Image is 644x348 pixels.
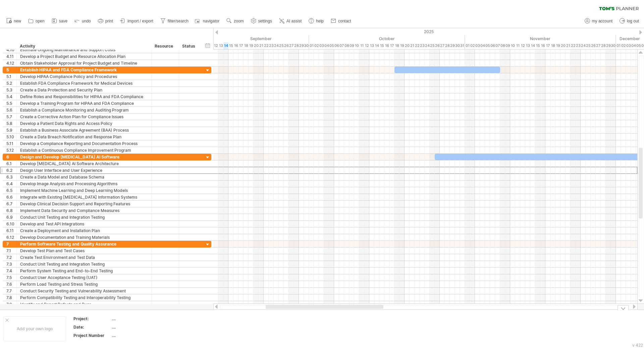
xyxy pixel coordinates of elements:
[159,17,191,25] a: filter/search
[5,17,23,25] a: new
[73,324,110,330] div: Date:
[254,42,259,49] div: Saturday, 20 September 2025
[618,305,629,310] div: hide legend
[286,19,302,23] span: AI assist
[591,42,596,49] div: Wednesday, 26 November 2025
[415,42,420,49] div: Wednesday, 22 October 2025
[329,17,353,25] a: contact
[20,254,148,261] div: Create Test Environment and Test Data
[545,42,550,49] div: Monday, 17 November 2025
[20,248,148,254] div: Develop Test Plan and Test Cases
[299,42,304,49] div: Monday, 29 September 2025
[510,42,515,49] div: Monday, 10 November 2025
[259,42,264,49] div: Sunday, 21 September 2025
[20,187,148,194] div: Implement Machine Learning and Deep Learning Models
[203,19,219,23] span: navigator
[20,234,148,240] div: Develop Documentation and Training Materials
[6,160,16,167] div: 6.1
[399,42,405,49] div: Sunday, 19 October 2025
[20,160,148,167] div: Develop [MEDICAL_DATA] AI Software Architecture
[20,207,148,214] div: Implement Data Security and Compliance Measures
[389,42,394,49] div: Friday, 17 October 2025
[73,316,110,322] div: Project:
[6,201,16,207] div: 6.7
[277,17,304,25] a: AI assist
[6,241,16,247] div: 7
[583,17,614,25] a: my account
[586,42,591,49] div: Tuesday, 25 November 2025
[20,73,148,80] div: Develop HIPAA Compliance Policy and Procedures
[6,120,16,127] div: 5.8
[500,42,505,49] div: Saturday, 8 November 2025
[369,42,374,49] div: Monday, 13 October 2025
[20,261,148,267] div: Conduct Unit Testing and Integration Testing
[234,19,244,23] span: zoom
[339,42,344,49] div: Tuesday, 7 October 2025
[329,42,334,49] div: Sunday, 5 October 2025
[6,140,16,147] div: 5.11
[36,19,45,23] span: open
[6,281,16,287] div: 7.6
[627,19,639,23] span: log out
[20,60,148,66] div: Obtain Stakeholder Approval for Project Budget and Timeline
[465,35,616,42] div: November 2025
[319,42,324,49] div: Friday, 3 October 2025
[249,42,254,49] div: Friday, 19 September 2025
[223,42,228,49] div: Sunday, 14 September 2025
[279,42,284,49] div: Thursday, 25 September 2025
[571,42,576,49] div: Saturday, 22 November 2025
[20,154,148,160] div: Design and Develop [MEDICAL_DATA] AI Software
[20,134,148,140] div: Create a Data Breach Notification and Response Plan
[6,274,16,281] div: 7.5
[20,147,148,153] div: Establish a Continuous Compliance Improvement Program
[309,35,465,42] div: October 2025
[20,107,148,113] div: Establish a Compliance Monitoring and Auditing Program
[592,19,612,23] span: my account
[566,42,571,49] div: Friday, 21 November 2025
[520,42,525,49] div: Wednesday, 12 November 2025
[127,19,153,23] span: import / export
[6,248,16,254] div: 7.1
[6,100,16,107] div: 5.5
[354,42,359,49] div: Friday, 10 October 2025
[6,107,16,113] div: 5.6
[465,42,470,49] div: Saturday, 1 November 2025
[6,167,16,173] div: 6.2
[304,42,309,49] div: Tuesday, 30 September 2025
[632,343,643,348] div: v 422
[435,42,440,49] div: Sunday, 26 October 2025
[20,174,148,180] div: Create a Data Model and Database Schema
[338,19,351,23] span: contact
[618,17,641,25] a: log out
[460,42,465,49] div: Friday, 31 October 2025
[307,17,326,25] a: help
[535,42,540,49] div: Saturday, 15 November 2025
[314,42,319,49] div: Thursday, 2 October 2025
[560,42,566,49] div: Thursday, 20 November 2025
[490,42,495,49] div: Thursday, 6 November 2025
[6,181,16,187] div: 6.4
[20,194,148,200] div: Integrate with Existing [MEDICAL_DATA] Information Systems
[244,42,249,49] div: Thursday, 18 September 2025
[213,42,218,49] div: Friday, 12 September 2025
[168,19,189,23] span: filter/search
[309,42,314,49] div: Wednesday, 1 October 2025
[182,43,197,50] div: Status
[405,42,410,49] div: Monday, 20 October 2025
[505,42,510,49] div: Sunday, 9 November 2025
[6,114,16,120] div: 5.7
[6,214,16,220] div: 6.9
[6,67,16,73] div: 5
[20,201,148,207] div: Develop Clinical Decision Support and Reporting Features
[430,42,435,49] div: Saturday, 25 October 2025
[225,17,246,25] a: zoom
[20,114,148,120] div: Create a Corrective Action Plan for Compliance Issues
[20,100,148,107] div: Develop a Training Program for HIPAA and FDA Compliance
[420,42,425,49] div: Thursday, 23 October 2025
[6,47,16,53] div: 4.10
[112,316,168,322] div: ....
[601,42,606,49] div: Friday, 28 November 2025
[470,42,475,49] div: Sunday, 2 November 2025
[621,42,626,49] div: Tuesday, 2 December 2025
[158,35,309,42] div: September 2025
